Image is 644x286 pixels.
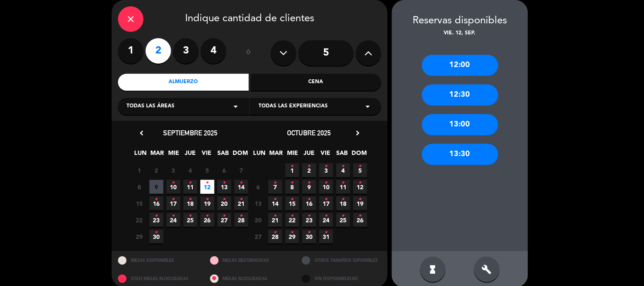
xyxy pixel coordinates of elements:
[319,213,333,227] span: 24
[217,213,231,227] span: 27
[422,114,498,135] div: 13:00
[234,180,248,194] span: 14
[308,176,311,190] i: •
[132,230,146,244] span: 29
[183,148,197,162] span: JUE
[183,213,197,227] span: 25
[336,180,350,194] span: 11
[132,213,146,227] span: 22
[172,209,175,223] i: •
[234,163,248,177] span: 7
[302,163,316,177] span: 2
[132,163,146,177] span: 1
[223,176,226,190] i: •
[302,213,316,227] span: 23
[251,180,265,194] span: 6
[172,176,175,190] i: •
[325,226,328,239] i: •
[308,209,311,223] i: •
[200,213,214,227] span: 26
[319,230,333,244] span: 31
[359,193,362,206] i: •
[428,264,438,275] i: hourglass_full
[137,129,146,137] i: chevron_left
[274,176,277,190] i: •
[285,230,299,244] span: 29
[166,213,180,227] span: 24
[291,176,294,190] i: •
[231,101,241,112] i: arrow_drop_down
[285,180,299,194] span: 8
[206,176,209,190] i: •
[155,193,158,206] i: •
[325,160,328,173] i: •
[285,196,299,210] span: 15
[166,180,180,194] span: 10
[319,180,333,194] span: 10
[285,163,299,177] span: 1
[206,209,209,223] i: •
[149,163,163,177] span: 2
[200,163,214,177] span: 5
[353,163,367,177] span: 5
[302,180,316,194] span: 9
[352,148,366,162] span: DOM
[336,196,350,210] span: 18
[291,193,294,206] i: •
[482,264,492,275] i: build
[200,180,214,194] span: 12
[183,180,197,194] span: 11
[268,180,282,194] span: 7
[353,129,362,137] i: chevron_right
[291,209,294,223] i: •
[392,13,528,29] div: Reservas disponibles
[251,196,265,210] span: 13
[353,180,367,194] span: 12
[319,196,333,210] span: 17
[359,209,362,223] i: •
[127,102,174,111] span: Todas las áreas
[259,102,328,111] span: Todas las experiencias
[308,226,311,239] i: •
[163,129,217,137] span: septiembre 2025
[234,196,248,210] span: 21
[172,193,175,206] i: •
[149,230,163,244] span: 30
[189,193,192,206] i: •
[146,38,171,64] label: 2
[422,84,498,106] div: 12:30
[149,180,163,194] span: 9
[319,163,333,177] span: 3
[335,148,349,162] span: SAB
[342,176,345,190] i: •
[291,226,294,239] i: •
[166,196,180,210] span: 17
[189,209,192,223] i: •
[302,230,316,244] span: 30
[319,148,333,162] span: VIE
[223,193,226,206] i: •
[325,193,328,206] i: •
[204,251,296,269] div: MESAS RESTRINGIDAS
[251,230,265,244] span: 27
[112,251,204,269] div: MESAS DISPONIBLES
[201,38,226,64] label: 4
[274,193,277,206] i: •
[206,193,209,206] i: •
[173,38,199,64] label: 3
[268,230,282,244] span: 28
[302,196,316,210] span: 16
[392,29,528,38] div: vie. 12, sep.
[325,209,328,223] i: •
[269,148,283,162] span: MAR
[235,38,262,68] div: ó
[268,213,282,227] span: 21
[217,196,231,210] span: 20
[359,160,362,173] i: •
[217,180,231,194] span: 13
[132,196,146,210] span: 15
[155,226,158,239] i: •
[149,196,163,210] span: 16
[240,176,243,190] i: •
[223,209,226,223] i: •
